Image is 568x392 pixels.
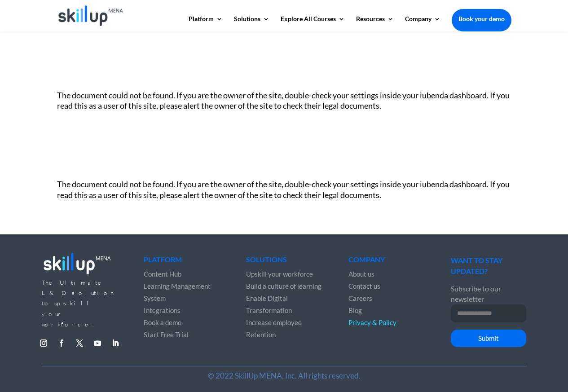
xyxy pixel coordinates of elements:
a: About us [348,270,374,278]
a: Contact us [348,282,380,290]
h4: Platform [144,256,219,268]
img: footer_logo [42,250,113,276]
p: Subscribe to our newsletter [451,283,526,304]
a: Increase employee Retention [246,318,302,339]
a: Follow on Instagram [36,336,51,350]
a: Enable Digital Transformation [246,294,292,314]
a: Book a demo [144,318,181,326]
div: The document could not be found. If you are the owner of the site, double-check your settings ins... [57,179,511,200]
span: The Ultimate L&D solution to upskill your workforce. [42,279,116,328]
a: Build a culture of learning [246,282,321,290]
a: Follow on LinkedIn [108,336,123,350]
a: Upskill your workforce [246,270,313,278]
a: Follow on X [72,336,87,350]
a: Blog [348,306,362,314]
a: Platform [189,16,223,31]
a: Explore All Courses [281,16,345,31]
a: Follow on Youtube [90,336,105,350]
a: Privacy & Policy [348,318,396,326]
a: Learning Management System [144,282,211,302]
div: The document could not be found. If you are the owner of the site, double-check your settings ins... [57,90,511,111]
a: Integrations [144,306,181,314]
a: Start Free Trial [144,330,189,339]
h4: Company [348,256,424,268]
a: Book your demo [452,9,511,29]
iframe: Chat Widget [418,295,568,392]
a: Company [405,16,440,31]
h4: Solutions [246,256,321,268]
p: © 2022 SkillUp MENA, Inc. All rights reserved. [57,370,511,381]
span: WANT TO STAY UPDATED? [451,256,502,275]
a: Content Hub [144,270,181,278]
a: Careers [348,294,372,302]
a: Solutions [234,16,269,31]
img: Skillup Mena [58,5,123,26]
a: Follow on Facebook [54,336,69,350]
a: Resources [356,16,394,31]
